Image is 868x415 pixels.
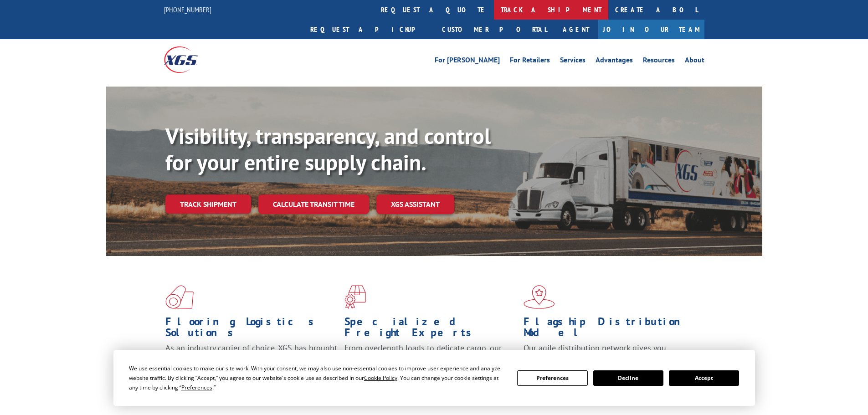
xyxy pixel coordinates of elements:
a: Agent [554,20,598,39]
a: For Retailers [510,56,550,67]
a: Customer Portal [435,20,554,39]
a: Calculate transit time [258,195,369,214]
span: Preferences [181,384,212,391]
button: Preferences [517,370,587,386]
a: [PHONE_NUMBER] [164,5,211,14]
button: Accept [669,370,739,386]
b: Visibility, transparency, and control for your entire supply chain. [165,122,491,176]
a: Advantages [596,56,633,67]
p: From overlength loads to delicate cargo, our experienced staff knows the best way to move your fr... [344,343,517,383]
a: Track shipment [165,195,251,214]
img: xgs-icon-total-supply-chain-intelligence-red [165,285,194,309]
span: Cookie Policy [364,374,397,382]
div: Cookie Consent Prompt [113,350,755,406]
h1: Specialized Freight Experts [344,316,517,343]
a: About [685,56,704,67]
a: Request a pickup [303,20,435,39]
a: Services [560,56,586,67]
img: xgs-icon-focused-on-flooring-red [344,285,366,309]
span: Our agile distribution network gives you nationwide inventory management on demand. [524,343,691,364]
a: XGS ASSISTANT [376,195,454,214]
h1: Flooring Logistics Solutions [165,316,338,343]
span: As an industry carrier of choice, XGS has brought innovation and dedication to flooring logistics... [165,343,337,375]
a: Join Our Team [598,20,704,39]
img: xgs-icon-flagship-distribution-model-red [524,285,555,309]
h1: Flagship Distribution Model [524,316,696,343]
a: For [PERSON_NAME] [435,56,500,67]
a: Resources [643,56,675,67]
button: Decline [593,370,663,386]
div: We use essential cookies to make our site work. With your consent, we may also use non-essential ... [129,364,506,392]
